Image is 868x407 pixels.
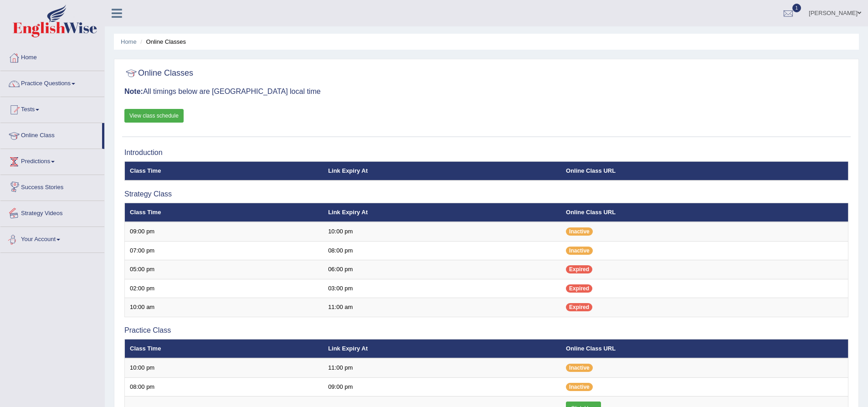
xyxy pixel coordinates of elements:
th: Link Expiry At [323,161,561,180]
li: Online Classes [138,37,186,46]
a: Home [121,38,137,45]
h3: Practice Class [124,326,848,335]
td: 08:00 pm [125,377,324,397]
span: Inactive [566,364,593,372]
h3: Strategy Class [124,190,848,198]
td: 10:00 pm [323,222,561,241]
span: Inactive [566,227,593,236]
h3: All timings below are [GEOGRAPHIC_DATA] local time [124,88,848,96]
td: 09:00 pm [125,222,324,241]
b: Note: [124,88,143,95]
h2: Online Classes [124,67,193,80]
td: 02:00 pm [125,279,324,298]
th: Online Class URL [561,339,848,358]
a: View class schedule [124,109,184,123]
span: Expired [566,265,592,273]
span: Expired [566,303,592,311]
th: Online Class URL [561,203,848,222]
a: Online Class [0,123,102,146]
th: Online Class URL [561,161,848,180]
a: Tests [0,97,104,120]
span: Inactive [566,383,593,391]
th: Link Expiry At [323,339,561,358]
a: Your Account [0,227,104,250]
span: 1 [792,4,801,12]
td: 09:00 pm [323,377,561,397]
td: 10:00 pm [125,358,324,377]
a: Predictions [0,149,104,172]
td: 11:00 am [323,298,561,317]
td: 08:00 pm [323,241,561,260]
td: 07:00 pm [125,241,324,260]
th: Class Time [125,339,324,358]
td: 11:00 pm [323,358,561,377]
a: Strategy Videos [0,201,104,224]
th: Class Time [125,203,324,222]
h3: Introduction [124,149,848,157]
td: 05:00 pm [125,260,324,279]
a: Practice Questions [0,71,104,94]
th: Link Expiry At [323,203,561,222]
td: 03:00 pm [323,279,561,298]
span: Expired [566,284,592,293]
td: 06:00 pm [323,260,561,279]
a: Home [0,45,104,68]
a: Success Stories [0,175,104,198]
td: 10:00 am [125,298,324,317]
span: Inactive [566,247,593,255]
th: Class Time [125,161,324,180]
